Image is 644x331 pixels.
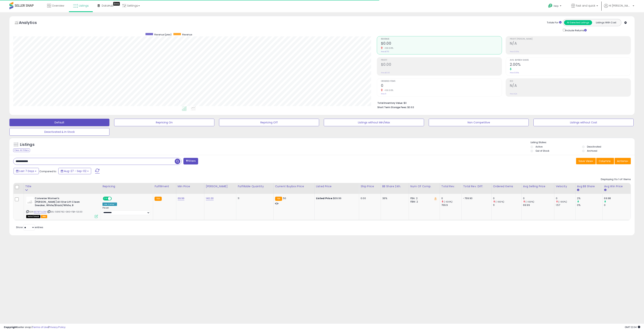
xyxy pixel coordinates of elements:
[576,158,596,164] button: Save View
[596,158,614,164] button: Columns
[576,4,595,8] span: fast and quick
[383,89,393,92] small: -100.00%
[601,178,631,181] div: Displaying 1 to 1 of 1 items
[283,196,286,200] span: 50
[79,4,89,8] span: Listings
[536,145,542,148] label: Active
[587,149,597,152] label: Archived
[510,93,517,95] small: Prev: N/A
[510,38,631,40] span: Profit [PERSON_NAME]
[316,197,356,200] div: $69.99
[558,200,567,203] small: (-100%)
[510,72,519,74] small: Prev: 0.00%
[26,215,40,218] span: All listings that are currently out of stock and unavailable for purchase on Amazon
[533,119,633,126] button: Listings without Cost
[429,119,529,126] button: Non Competitive
[577,197,602,200] div: 2%
[381,38,502,40] span: Revenue
[496,200,504,203] small: (-100%)
[523,203,554,207] div: 69.99
[102,184,151,188] div: Repricing
[154,33,172,36] span: Revenue (prev)
[102,203,117,206] div: Low. Comp *
[441,184,460,188] div: Total Rev.
[324,119,424,126] button: Listings without Min/Max
[16,226,43,229] span: Show: entries
[26,197,34,204] img: 21o1wUW9WwL._SL40_.jpg
[25,184,99,188] div: Title
[587,145,601,148] label: Deactivated
[592,20,620,25] button: Listings With Cost
[183,158,198,164] button: Filters
[382,184,407,188] div: BB Share 24h.
[47,210,83,213] span: | SKU: 561676C-080-FBA-53.00
[556,184,574,188] div: Velocity
[577,203,602,207] div: 0%
[381,41,502,46] h2: $0.00
[463,184,490,188] div: Total Rev. Diff.
[206,184,235,188] div: [PERSON_NAME]
[510,50,519,53] small: Prev: 0.00%
[178,184,203,188] div: Min Price
[560,28,591,32] div: Include Returns
[510,59,631,61] span: Avg. Buybox Share
[238,197,270,200] div: 11
[102,4,114,8] span: DataHub
[316,196,333,200] b: Listed Price:
[206,196,214,200] a: 140.00
[604,188,606,192] small: Avg Win Price.
[604,184,629,188] div: Avg Win Price
[493,197,521,200] div: 0
[381,93,386,95] small: Prev: 11
[554,4,559,8] span: Help
[510,83,631,89] h2: N/A
[35,197,81,208] b: Converse Women's [PERSON_NAME] All Star Lift Clean Sneaker, White/Black/White, 8
[182,33,192,36] span: Revenue
[19,169,34,173] span: Last 7 Days
[361,184,379,188] div: Ship Price
[9,128,109,136] button: Deactivated & In Stock
[531,141,635,144] p: Listing States:
[383,47,393,50] small: -100.00%
[34,210,47,213] a: B07BT7LLGM
[155,197,162,201] small: FBA
[113,2,120,6] div: Tooltip anchor
[609,4,632,8] span: Hi [PERSON_NAME]
[26,197,98,218] div: ASIN:
[58,168,91,174] button: Aug-27 - Sep-02
[39,170,57,173] span: Compared to:
[604,4,634,12] a: Hi [PERSON_NAME]
[381,50,389,53] small: Prev: $770
[13,148,30,152] div: Clear All Filters
[114,119,214,126] button: Repricing On
[441,197,462,200] div: 0
[52,4,64,8] span: Overview
[407,105,414,109] span: $0.63
[64,169,86,173] span: Aug-27 - Sep-02
[102,207,150,215] div: Preset:
[493,184,520,188] div: Ordered Items
[556,203,575,207] div: 1.57
[377,106,407,109] b: Short Term Storage Fees:
[219,119,319,126] button: Repricing Off
[548,3,553,8] i: Get Help
[463,197,488,200] div: -769.90
[604,203,631,207] div: 0
[155,184,174,188] div: Fulfillment
[510,80,631,82] span: ROI
[377,100,628,105] li: $0
[382,197,406,200] div: 36%
[275,184,313,188] div: Current Buybox Price
[381,80,502,82] span: Ordered Items
[9,119,109,126] button: Default
[275,197,282,201] small: FBA
[381,62,502,67] h2: $0.00
[103,197,108,200] span: ON
[556,197,575,200] div: 0
[441,203,462,207] div: 769.9
[111,197,117,200] span: OFF
[361,197,378,200] div: 0.00
[564,20,592,25] button: All Selected Listings
[510,62,631,67] h2: 2.00%
[493,203,521,207] div: 11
